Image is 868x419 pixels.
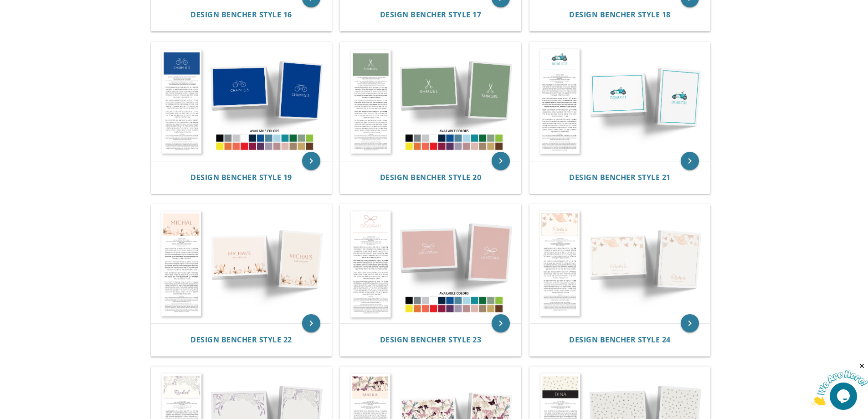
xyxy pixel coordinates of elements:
[569,335,671,345] span: Design Bencher Style 24
[569,172,671,182] span: Design Bencher Style 21
[190,336,292,344] a: Design Bencher Style 22
[190,173,292,182] a: Design Bencher Style 19
[340,42,521,161] img: Design Bencher Style 20
[530,205,710,323] img: Design Bencher Style 24
[492,152,510,170] a: keyboard_arrow_right
[302,152,320,170] a: keyboard_arrow_right
[569,10,671,20] span: Design Bencher Style 18
[380,336,482,344] a: Design Bencher Style 23
[380,10,482,20] span: Design Bencher Style 17
[340,205,521,323] img: Design Bencher Style 23
[681,152,699,170] a: keyboard_arrow_right
[190,10,292,20] span: Design Bencher Style 16
[812,362,868,405] iframe: chat widget
[151,205,332,323] img: Design Bencher Style 22
[302,314,320,332] a: keyboard_arrow_right
[380,335,482,345] span: Design Bencher Style 23
[151,42,332,161] img: Design Bencher Style 19
[569,173,671,182] a: Design Bencher Style 21
[380,172,482,182] span: Design Bencher Style 20
[569,10,671,19] a: Design Bencher Style 18
[492,314,510,332] a: keyboard_arrow_right
[380,10,482,19] a: Design Bencher Style 17
[190,335,292,345] span: Design Bencher Style 22
[569,336,671,344] a: Design Bencher Style 24
[681,314,699,332] a: keyboard_arrow_right
[190,10,292,19] a: Design Bencher Style 16
[190,172,292,182] span: Design Bencher Style 19
[530,42,710,161] img: Design Bencher Style 21
[380,173,482,182] a: Design Bencher Style 20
